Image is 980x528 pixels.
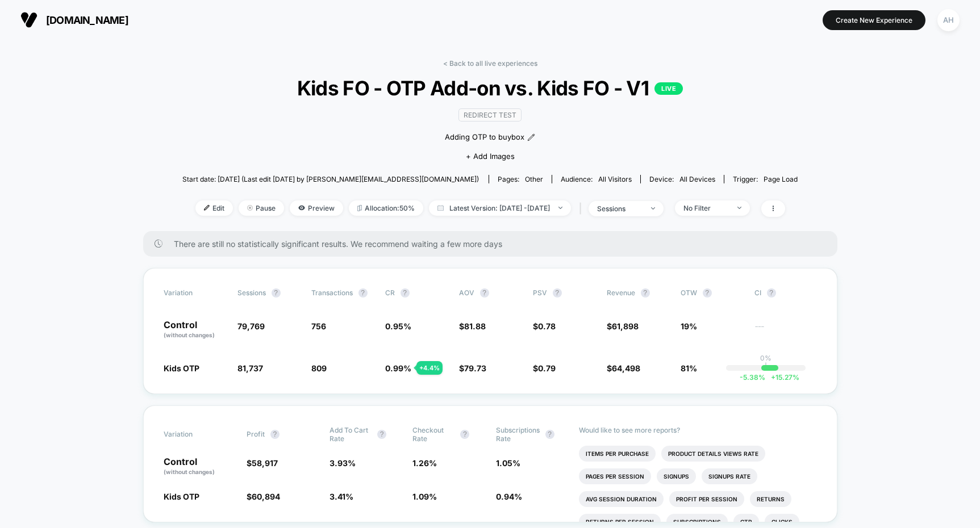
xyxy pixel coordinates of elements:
[558,207,562,209] img: end
[412,426,454,443] span: Checkout Rate
[460,430,469,439] button: ?
[733,175,798,183] div: Trigger:
[416,361,443,375] div: + 4.4 %
[213,76,767,100] span: Kids FO - OTP Add-on vs. Kids FO - V1
[669,491,744,507] li: Profit Per Session
[459,363,486,373] span: $
[765,362,767,371] p: |
[164,492,199,501] span: Kids OTP
[538,363,556,373] span: 0.79
[679,175,715,183] span: all devices
[764,175,798,183] span: Page Load
[174,239,815,249] span: There are still no statistically significant results. We recommend waiting a few more days
[459,288,474,297] span: AOV
[771,373,775,382] span: +
[654,82,683,95] p: LIVE
[290,200,343,216] span: Preview
[237,321,265,331] span: 79,769
[545,430,554,439] button: ?
[737,207,741,209] img: end
[612,321,639,331] span: 61,898
[247,492,280,501] span: $
[681,288,743,297] span: OTW
[934,9,963,32] button: AH
[612,363,640,373] span: 64,498
[681,363,697,373] span: 81%
[349,200,423,216] span: Allocation: 50%
[195,200,233,216] span: Edit
[358,288,368,297] button: ?
[823,10,925,30] button: Create New Experience
[533,363,556,373] span: $
[164,457,235,476] p: Control
[533,321,556,331] span: $
[754,323,817,340] span: ---
[607,288,635,297] span: Revenue
[330,492,353,501] span: 3.41 %
[164,320,226,340] p: Control
[683,204,729,212] div: No Filter
[579,426,817,434] p: Would like to see more reports?
[703,288,712,297] button: ?
[412,458,437,468] span: 1.26 %
[164,426,226,443] span: Variation
[640,175,724,183] span: Device:
[496,458,520,468] span: 1.05 %
[464,363,486,373] span: 79.73
[754,288,817,297] span: CI
[598,175,632,183] span: All Visitors
[20,11,37,28] img: Visually logo
[464,321,486,331] span: 81.88
[458,108,522,121] span: Redirect Test
[597,204,643,213] div: sessions
[239,200,284,216] span: Pause
[553,288,562,297] button: ?
[164,332,215,338] span: (without changes)
[607,321,639,331] span: $
[311,288,353,297] span: Transactions
[412,492,437,501] span: 1.09 %
[247,430,265,438] span: Profit
[661,446,765,462] li: Product Details Views Rate
[17,11,132,29] button: [DOMAIN_NAME]
[579,446,656,462] li: Items Per Purchase
[651,207,655,209] img: end
[496,426,540,443] span: Subscriptions Rate
[311,321,326,331] span: 756
[237,363,263,373] span: 81,737
[533,288,547,297] span: PSV
[750,491,791,507] li: Returns
[579,468,651,484] li: Pages Per Session
[466,152,515,161] span: + Add Images
[538,321,556,331] span: 0.78
[247,458,278,468] span: $
[445,132,524,143] span: Adding OTP to buybox
[765,373,799,382] span: 15.27 %
[525,175,543,183] span: other
[385,321,411,331] span: 0.95 %
[443,59,537,68] a: < Back to all live experiences
[498,175,543,183] div: Pages:
[681,321,697,331] span: 19%
[164,363,199,373] span: Kids OTP
[767,288,776,297] button: ?
[740,373,765,382] span: -5.38 %
[641,288,650,297] button: ?
[607,363,640,373] span: $
[657,468,696,484] li: Signups
[252,458,278,468] span: 58,917
[401,288,410,297] button: ?
[164,468,215,475] span: (without changes)
[247,205,253,211] img: end
[459,321,486,331] span: $
[357,205,362,211] img: rebalance
[760,354,772,362] p: 0%
[385,363,411,373] span: 0.99 %
[204,205,210,211] img: edit
[270,430,280,439] button: ?
[252,492,280,501] span: 60,894
[579,491,664,507] li: Avg Session Duration
[702,468,757,484] li: Signups Rate
[330,458,356,468] span: 3.93 %
[385,288,395,297] span: CR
